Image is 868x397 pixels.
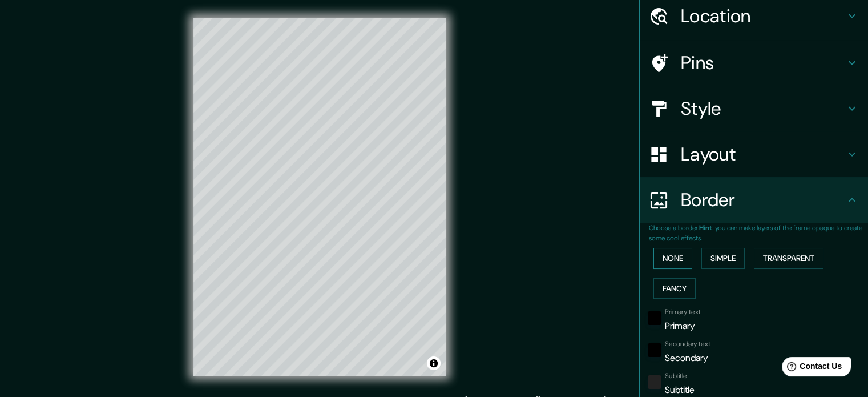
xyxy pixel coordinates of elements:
iframe: Help widget launcher [766,352,855,384]
button: None [653,248,692,269]
label: Secondary text [665,339,710,349]
div: Pins [640,40,868,86]
h4: Style [681,97,845,120]
button: black [648,343,661,357]
b: Hint [699,223,712,232]
h4: Layout [681,143,845,166]
label: Primary text [665,307,700,317]
button: Toggle attribution [427,356,441,370]
label: Subtitle [665,371,687,381]
button: black [648,311,661,325]
button: Simple [701,248,745,269]
button: color-222222 [648,375,661,389]
div: Layout [640,131,868,177]
h4: Pins [681,51,845,74]
button: Fancy [653,278,696,299]
h4: Location [681,5,845,27]
p: Choose a border. : you can make layers of the frame opaque to create some cool effects. [649,223,868,243]
div: Style [640,86,868,131]
button: Transparent [754,248,823,269]
div: Border [640,177,868,223]
h4: Border [681,189,845,211]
